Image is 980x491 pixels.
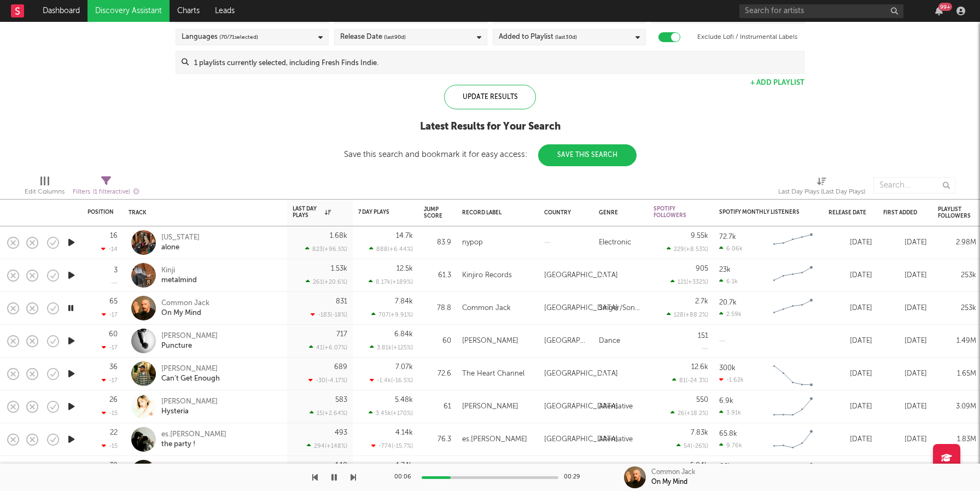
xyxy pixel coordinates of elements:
div: 16 [110,232,118,239]
div: 20.7k [719,299,737,306]
div: 7.83k [691,429,708,436]
div: Added to Playlist [499,31,577,44]
div: alone [161,243,200,253]
span: (last 90 d) [384,31,406,44]
div: 717 [336,331,347,338]
div: 7.07k [395,364,413,371]
div: [DATE] [829,433,872,446]
div: 888 ( +6.44 % ) [369,245,413,253]
div: 448 [334,462,347,469]
span: ( 1 filter active) [93,189,130,195]
svg: Chart title [768,426,818,453]
span: (last 30 d) [555,31,577,44]
div: -17 [102,344,118,351]
div: Electronic [599,236,631,249]
div: Singer/Songwriter [599,302,643,315]
div: Release Date [340,31,406,44]
div: 707 ( +9.91 % ) [371,311,413,318]
div: [DATE] [883,400,927,413]
div: 5.84k [690,462,708,469]
div: 294 ( +148 % ) [307,442,347,449]
svg: Chart title [768,459,818,486]
a: [PERSON_NAME]Puncture [161,331,218,351]
div: [PERSON_NAME] [161,397,218,407]
div: Can’t Get Enough [161,374,220,384]
div: Edit Columns [25,185,65,198]
div: 3.91k [719,409,741,416]
div: Alternative [599,400,633,413]
div: Junaco [161,463,201,472]
a: Kinjimetalmind [161,266,197,285]
div: First Added [883,209,921,216]
div: 61 [424,400,451,413]
div: On My Mind [161,308,209,318]
div: Spotify Monthly Listeners [719,209,801,215]
div: 905 [696,265,708,272]
svg: Chart title [768,229,818,256]
div: 36 [109,364,118,371]
div: the party ! [161,440,226,449]
div: 39 [109,462,118,469]
svg: Chart title [768,360,818,388]
a: JunacoTime to Run [161,463,201,482]
div: On My Mind [651,477,687,487]
div: 72.6 [424,367,451,381]
div: [DATE] [883,236,927,249]
div: 3.81k ( +125 % ) [370,344,413,351]
div: 6.1k [719,278,738,285]
div: 9.76k [719,442,742,449]
svg: Chart title [768,262,818,289]
div: 6.84k [394,331,413,338]
div: -15 [102,410,118,417]
div: -15 [102,442,118,449]
div: Hysteria [161,407,218,417]
div: 3.45k ( +170 % ) [369,410,413,417]
a: [PERSON_NAME]Can’t Get Enough [161,364,220,384]
div: Filters [73,185,139,199]
div: Common Jack [651,467,695,477]
div: 72.7k [719,233,736,241]
div: 831 [336,298,347,305]
div: 128 ( +88.2 % ) [667,311,708,318]
div: 26 ( +18.2 % ) [670,410,708,417]
div: [DATE] [883,367,927,381]
div: 41 ( +6.07 % ) [309,344,347,351]
div: [GEOGRAPHIC_DATA] [544,400,618,413]
button: Save This Search [538,144,637,166]
div: Position [87,209,114,215]
button: + Add Playlist [750,79,804,86]
div: [GEOGRAPHIC_DATA] [544,335,588,348]
div: 12.5k [396,265,413,272]
div: [GEOGRAPHIC_DATA] [544,302,618,315]
div: Common Jack [161,299,209,308]
div: 121 ( +332 % ) [670,278,708,285]
a: Common JackOn My Mind [161,299,209,318]
div: 76.3 [424,433,451,446]
div: Edit Columns [25,172,65,203]
div: 6.06k [719,245,743,252]
div: 23k [719,266,731,273]
div: -1.4k ( -16.5 % ) [370,377,413,384]
div: [GEOGRAPHIC_DATA] [544,269,618,282]
div: 493 [335,429,347,436]
div: 151 [698,332,708,340]
a: [US_STATE]alone [161,233,200,253]
div: Kinjiro Records [462,269,512,282]
div: 583 [335,396,347,404]
div: 1.65M [938,367,976,381]
div: 823 ( +96.5 % ) [305,245,347,253]
div: [GEOGRAPHIC_DATA] [544,367,618,381]
div: 3.09M [938,400,976,413]
div: [PERSON_NAME] [161,331,218,341]
svg: Chart title [768,295,818,322]
div: 14.7k [396,232,413,239]
input: 1 playlists currently selected, including Fresh Finds Indie. [189,51,804,73]
div: 550 [696,396,708,404]
div: -1.62k [719,376,744,383]
div: 60 [109,331,118,338]
input: Search for artists [739,4,903,18]
div: [DATE] [883,269,927,282]
div: Playlist Followers [938,206,971,219]
label: Exclude Lofi / Instrumental Labels [697,31,797,44]
div: [DATE] [829,400,872,413]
